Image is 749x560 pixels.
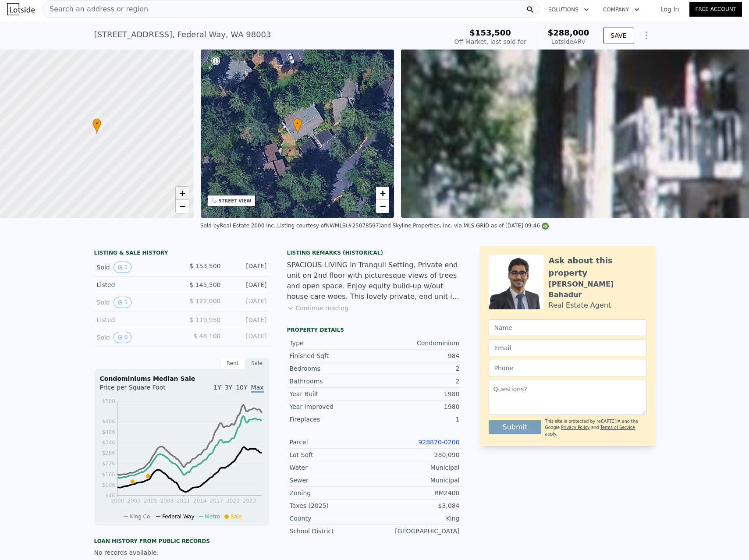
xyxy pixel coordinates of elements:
[290,527,375,535] div: School District
[7,3,35,15] img: Lotside
[97,280,175,289] div: Listed
[489,360,646,376] input: Phone
[127,498,141,504] tspan: 2003
[375,450,460,459] div: 280,090
[290,402,375,411] div: Year Improved
[179,201,185,212] span: −
[290,351,375,360] div: Finished Sqft
[290,438,375,447] div: Parcel
[228,262,267,273] div: [DATE]
[375,501,460,510] div: $3,084
[375,364,460,373] div: 2
[177,498,190,504] tspan: 2011
[251,384,264,393] span: Max
[548,28,589,37] span: $288,000
[130,514,152,520] span: King Co.
[541,2,596,18] button: Solutions
[375,402,460,411] div: 1980
[228,315,267,324] div: [DATE]
[290,390,375,398] div: Year Built
[376,187,389,200] a: Zoom in
[375,527,460,535] div: [GEOGRAPHIC_DATA]
[596,2,646,18] button: Company
[375,390,460,398] div: 1980
[290,450,375,459] div: Lot Sqft
[102,450,115,456] tspan: $286
[102,482,115,488] tspan: $106
[290,463,375,472] div: Water
[542,223,549,230] img: NWMLS Logo
[375,476,460,485] div: Municipal
[94,538,270,545] div: Loan history from public records
[102,418,115,425] tspan: $466
[650,5,689,14] a: Log In
[189,262,220,269] span: $ 153,500
[228,297,267,308] div: [DATE]
[102,461,115,467] tspan: $226
[189,316,220,323] span: $ 119,950
[231,514,242,520] span: Sale
[176,200,189,213] a: Zoom out
[489,340,646,356] input: Email
[549,279,646,300] div: [PERSON_NAME] Bahadur
[380,201,386,212] span: −
[375,463,460,472] div: Municipal
[162,514,195,520] span: Federal Way
[375,339,460,347] div: Condominium
[228,332,267,343] div: [DATE]
[102,471,115,478] tspan: $166
[97,297,175,308] div: Sold
[290,364,375,373] div: Bedrooms
[600,425,635,430] a: Terms of Service
[638,27,655,44] button: Show Options
[469,28,511,37] span: $153,500
[114,332,132,343] button: View historical data
[43,4,148,14] span: Search an address or region
[376,200,389,213] a: Zoom out
[97,332,175,343] div: Sold
[92,118,101,134] div: •
[454,37,526,46] div: Off Market, last sold for
[548,37,589,46] div: Lotside ARV
[193,498,206,504] tspan: 2014
[114,262,132,273] button: View historical data
[242,498,256,504] tspan: 2023
[200,223,277,229] div: Sold by Real Estate 2000 Inc. .
[287,304,349,312] button: Continue reading
[100,374,264,383] div: Condominiums Median Sale
[189,298,220,305] span: $ 122,000
[114,297,132,308] button: View historical data
[94,28,271,41] div: [STREET_ADDRESS] , Federal Way , WA 98003
[290,501,375,510] div: Taxes (2025)
[236,384,247,391] span: 10Y
[290,476,375,485] div: Sewer
[102,429,115,435] tspan: $406
[225,384,232,391] span: 3Y
[205,514,220,520] span: Metro
[160,498,174,504] tspan: 2008
[179,188,185,198] span: +
[277,223,549,229] div: Listing courtesy of NWMLS (#25078597) and Skyline Properties, Inc. via MLS GRID as of [DATE] 09:46
[375,377,460,386] div: 2
[489,420,542,434] button: Submit
[97,262,175,273] div: Sold
[189,281,220,288] span: $ 145,500
[290,489,375,497] div: Zoning
[549,255,646,279] div: Ask about this property
[689,2,742,17] a: Free Account
[290,415,375,424] div: Fireplaces
[226,498,240,504] tspan: 2020
[290,514,375,523] div: County
[418,439,459,446] a: 928870-0200
[380,188,386,198] span: +
[102,398,115,404] tspan: $580
[375,514,460,523] div: King
[375,415,460,424] div: 1
[549,300,611,311] div: Real Estate Agent
[561,425,589,430] a: Privacy Policy
[100,383,182,397] div: Price per Square Foot
[94,249,270,258] div: LISTING & SALE HISTORY
[97,315,175,324] div: Listed
[193,333,220,340] span: $ 48,100
[293,118,302,134] div: •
